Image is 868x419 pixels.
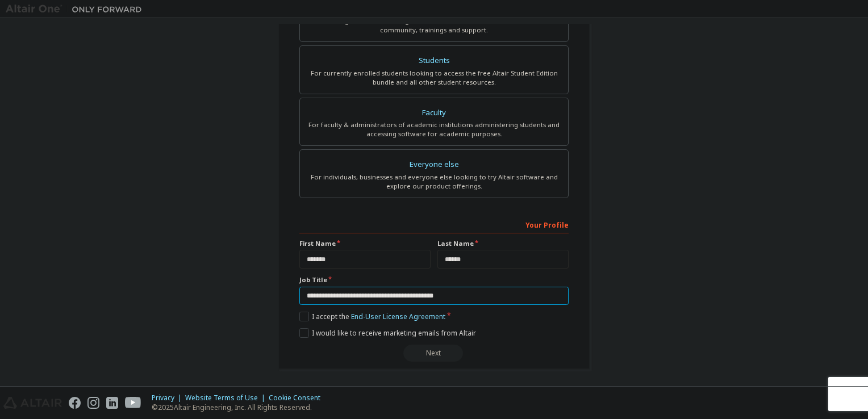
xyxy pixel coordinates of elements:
[307,157,561,173] div: Everyone else
[3,397,62,409] img: altair_logo.svg
[307,173,561,191] div: For individuals, businesses and everyone else looking to try Altair software and explore our prod...
[69,397,81,409] img: facebook.svg
[299,312,445,321] label: I accept the
[437,239,569,248] label: Last Name
[307,53,561,69] div: Students
[307,105,561,121] div: Faculty
[351,312,445,321] a: End-User License Agreement
[299,328,476,338] label: I would like to receive marketing emails from Altair
[307,120,561,139] div: For faculty & administrators of academic institutions administering students and accessing softwa...
[185,393,269,403] div: Website Terms of Use
[307,69,561,87] div: For currently enrolled students looking to access the free Altair Student Edition bundle and all ...
[307,16,561,35] div: For existing customers looking to access software downloads, HPC resources, community, trainings ...
[299,345,569,362] div: Read and acccept EULA to continue
[6,3,148,15] img: Altair One
[269,393,327,403] div: Cookie Consent
[87,397,99,409] img: instagram.svg
[299,275,569,284] label: Job Title
[299,239,431,248] label: First Name
[152,393,185,403] div: Privacy
[106,397,118,409] img: linkedin.svg
[125,397,141,409] img: youtube.svg
[152,403,327,412] p: © 2025 Altair Engineering, Inc. All Rights Reserved.
[299,215,569,233] div: Your Profile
